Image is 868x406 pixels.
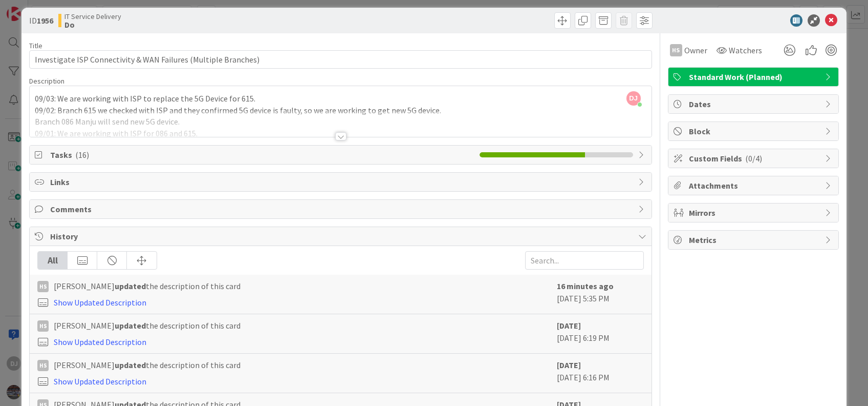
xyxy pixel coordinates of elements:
[50,230,633,242] span: History
[729,44,762,56] span: Watchers
[557,280,644,309] div: [DATE] 5:35 PM
[557,320,581,331] b: [DATE]
[54,376,146,387] a: Show Updated Description
[29,76,64,86] span: Description
[689,234,820,246] span: Metrics
[54,280,241,292] span: [PERSON_NAME] the description of this card
[525,251,644,270] input: Search...
[745,153,762,164] span: ( 0/4 )
[64,12,121,21] span: IT Service Delivery
[689,125,820,137] span: Block
[115,360,146,370] b: updated
[557,359,644,388] div: [DATE] 6:16 PM
[37,360,49,371] div: HS
[75,150,89,160] span: ( 16 )
[54,359,241,371] span: [PERSON_NAME] the description of this card
[37,320,49,332] div: HS
[38,252,68,269] div: All
[689,179,820,192] span: Attachments
[29,14,53,27] span: ID
[626,91,641,106] span: DJ
[35,93,646,105] p: 09/03: We are working with ISP to replace the 5G Device for 615.
[684,44,707,56] span: Owner
[689,71,820,83] span: Standard Work (Planned)
[689,207,820,219] span: Mirrors
[50,176,633,188] span: Links
[50,149,474,161] span: Tasks
[115,320,146,331] b: updated
[557,281,614,291] b: 16 minutes ago
[54,337,146,347] a: Show Updated Description
[557,319,644,348] div: [DATE] 6:19 PM
[54,319,241,332] span: [PERSON_NAME] the description of this card
[557,360,581,370] b: [DATE]
[37,15,53,26] b: 1956
[50,203,633,215] span: Comments
[64,21,121,29] b: Do
[689,98,820,110] span: Dates
[35,105,646,116] p: 09/02: Branch 615 we checked with ISP and they confirmed 5G device is faulty, so we are working t...
[689,152,820,165] span: Custom Fields
[37,281,49,292] div: HS
[29,41,42,50] label: Title
[29,50,652,69] input: type card name here...
[54,297,146,308] a: Show Updated Description
[670,44,682,56] div: HS
[115,281,146,291] b: updated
